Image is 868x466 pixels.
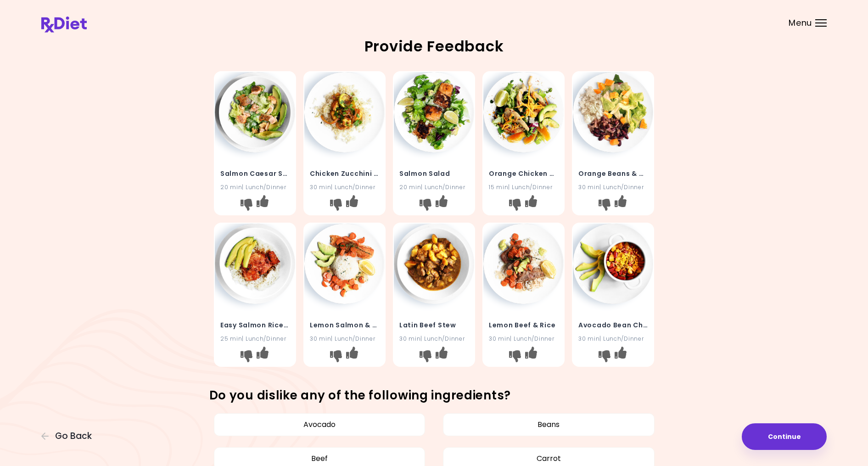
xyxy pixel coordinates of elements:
button: I like this recipe [255,197,270,212]
div: 30 min | Lunch/Dinner [399,334,469,343]
div: 30 min | Lunch/Dinner [578,183,648,191]
button: I like this recipe [613,197,628,212]
button: I don't like this recipe [239,197,254,212]
button: I like this recipe [613,348,628,363]
button: I like this recipe [345,348,359,363]
button: Continue [742,423,827,450]
button: I don't like this recipe [418,197,433,212]
button: I don't like this recipe [329,197,343,212]
button: I like this recipe [524,348,538,363]
button: I don't like this recipe [508,197,522,212]
div: 30 min | Lunch/Dinner [310,183,379,191]
button: I like this recipe [345,197,359,212]
h4: Latin Beef Stew [399,318,469,332]
div: 20 min | Lunch/Dinner [399,183,469,191]
div: 15 min | Lunch/Dinner [489,183,558,191]
div: 25 min | Lunch/Dinner [220,334,290,343]
button: I like this recipe [524,197,538,212]
button: I like this recipe [434,197,449,212]
button: Beans [443,413,655,436]
button: I like this recipe [255,348,270,363]
button: Go Back [41,431,96,441]
h4: Lemon Beef & Rice [489,318,558,332]
div: 30 min | Lunch/Dinner [578,334,648,343]
button: I don't like this recipe [239,348,254,363]
div: 30 min | Lunch/Dinner [310,334,379,343]
div: 20 min | Lunch/Dinner [220,183,290,191]
h4: Chicken Zucchini Masala [310,166,379,181]
h4: Salmon Caesar Salad [220,166,290,181]
button: I don't like this recipe [597,348,612,363]
h3: Do you dislike any of the following ingredients? [209,388,659,403]
button: I don't like this recipe [418,348,433,363]
h4: Salmon Salad [399,166,469,181]
button: I don't like this recipe [329,348,343,363]
h4: Lemon Salmon & Rice [310,318,379,332]
span: Menu [789,19,812,27]
button: I like this recipe [434,348,449,363]
h4: Easy Salmon Rice Bowl [220,318,290,332]
button: I don't like this recipe [597,197,612,212]
h4: Avocado Bean Chilli [578,318,648,332]
img: RxDiet [41,17,87,33]
div: 30 min | Lunch/Dinner [489,334,558,343]
h4: Orange Chicken Salad [489,166,558,181]
h2: Provide Feedback [41,39,827,54]
button: I don't like this recipe [508,348,522,363]
span: Go Back [55,431,92,441]
button: Avocado [214,413,426,436]
h4: Orange Beans & Rice [578,166,648,181]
